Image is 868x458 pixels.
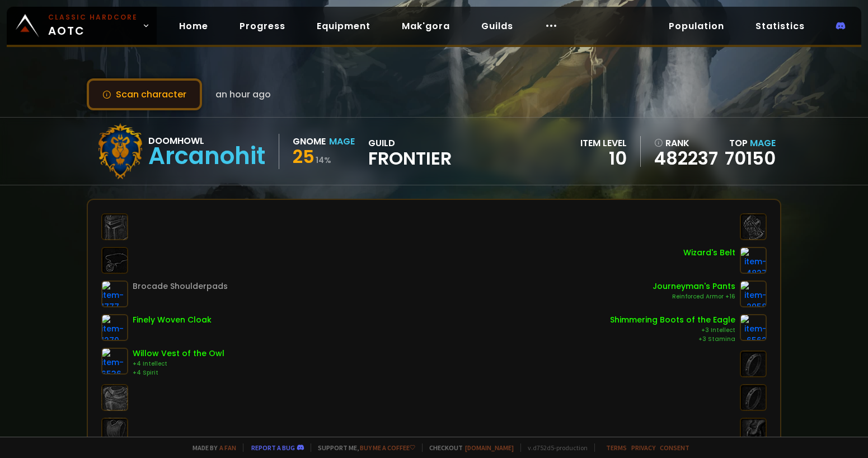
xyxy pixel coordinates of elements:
[660,443,689,452] a: Consent
[251,443,295,452] a: Report a bug
[360,443,415,452] a: Buy me a coffee
[186,443,236,452] span: Made by
[610,326,735,335] div: +3 Intellect
[133,368,224,377] div: +4 Spirit
[740,247,767,274] img: item-4827
[725,136,776,150] div: Top
[747,15,814,38] a: Statistics
[580,136,627,150] div: item level
[133,348,224,359] div: Willow Vest of the Owl
[631,443,655,452] a: Privacy
[219,443,236,452] a: a fan
[170,15,217,38] a: Home
[133,281,228,292] div: Brocade Shoulderpads
[7,7,157,45] a: Classic HardcoreAOTC
[725,146,776,171] a: 70150
[231,15,294,38] a: Progress
[740,314,767,341] img: item-6562
[654,136,718,150] div: rank
[311,443,415,452] span: Support me,
[653,281,735,292] div: Journeyman's Pants
[308,15,379,38] a: Equipment
[101,314,128,341] img: item-1270
[329,134,355,148] div: Mage
[422,443,514,452] span: Checkout
[750,137,776,149] span: Mage
[293,134,326,148] div: Gnome
[683,247,735,259] div: Wizard's Belt
[606,443,627,452] a: Terms
[133,314,212,326] div: Finely Woven Cloak
[368,150,452,167] span: Frontier
[520,443,588,452] span: v. d752d5 - production
[148,134,265,148] div: Doomhowl
[101,281,128,307] img: item-1777
[48,12,138,39] span: AOTC
[654,150,718,167] a: 482237
[148,148,265,165] div: Arcanohit
[660,15,733,38] a: Population
[393,15,459,38] a: Mak'gora
[87,78,202,110] button: Scan character
[133,359,224,368] div: +4 Intellect
[215,87,271,101] span: an hour ago
[580,150,627,167] div: 10
[316,155,331,166] small: 14 %
[48,12,138,22] small: Classic Hardcore
[653,292,735,301] div: Reinforced Armor +16
[472,15,522,38] a: Guilds
[465,443,514,452] a: [DOMAIN_NAME]
[293,144,315,169] span: 25
[740,281,767,307] img: item-2958
[610,335,735,344] div: +3 Stamina
[368,136,452,167] div: guild
[101,348,128,375] img: item-6536
[610,314,735,326] div: Shimmering Boots of the Eagle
